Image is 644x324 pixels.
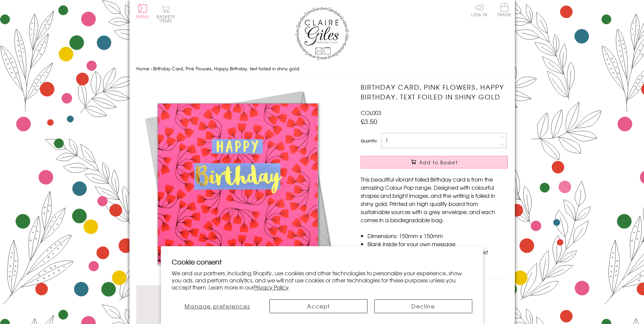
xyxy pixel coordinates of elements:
[367,232,508,240] li: Dimensions: 150mm x 150mm
[172,299,263,313] button: Manage preferences
[153,65,299,72] span: Birthday Card, Pink Flowers, Happy Birthday, text foiled in shiny gold
[367,240,508,248] li: Blank inside for your own message
[361,156,508,168] button: Add to Basket
[497,3,511,18] a: Trade
[136,62,508,76] nav: breadcrumbs
[361,138,377,144] label: Quantity
[361,117,377,126] span: £3.50
[172,257,472,267] h2: Cookie consent
[157,5,175,23] button: Basket0 items
[361,175,508,224] p: This beautiful vibrant foiled Birthday card is from the amazing Colour Pop range. Designed with c...
[150,65,152,72] span: ›
[185,302,250,310] span: Manage preferences
[136,4,149,19] button: Menu
[361,82,508,102] h1: Birthday Card, Pink Flowers, Happy Birthday, text foiled in shiny gold
[136,14,149,20] span: Menu
[136,65,149,72] a: Home
[419,159,458,166] span: Add to Basket
[374,299,472,313] button: Decline
[361,109,381,117] span: COL003
[254,283,289,291] a: Privacy Policy
[295,7,349,60] img: Claire Giles Greetings Cards
[136,82,339,285] img: Birthday Card, Pink Flowers, Happy Birthday, text foiled in shiny gold
[269,299,367,313] button: Accept
[172,270,472,291] p: We and our partners, including Shopify, use cookies and other technologies to personalize your ex...
[160,14,175,24] span: 0 items
[497,3,511,17] span: Trade
[471,3,487,17] a: Log In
